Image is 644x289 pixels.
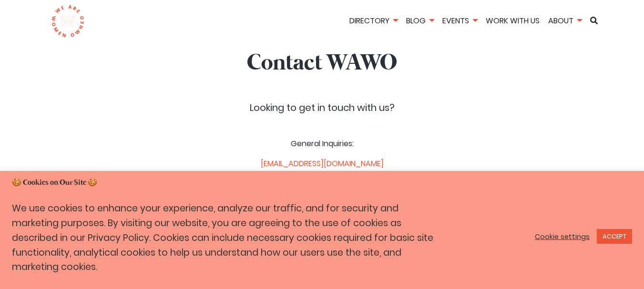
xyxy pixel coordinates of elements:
[346,15,401,29] li: Directory
[12,178,632,188] h5: 🍪 Cookies on Our Site 🍪
[587,17,601,24] a: Search
[43,48,601,80] h1: Contact WAWO
[250,138,395,150] p: General Inquiries:
[482,15,543,26] a: Work With Us
[403,15,437,29] li: Blog
[403,15,437,26] a: Blog
[597,229,632,244] a: ACCEPT
[261,158,384,169] a: [EMAIL_ADDRESS][DOMAIN_NAME]
[439,15,480,29] li: Events
[12,201,446,275] p: We use cookies to enhance your experience, analyze our traffic, and for security and marketing pu...
[545,15,585,26] a: About
[545,15,585,29] li: About
[346,15,401,26] a: Directory
[535,232,590,241] a: Cookie settings
[250,100,395,115] p: Looking to get in touch with us?
[439,15,480,26] a: Events
[51,5,85,38] img: logo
